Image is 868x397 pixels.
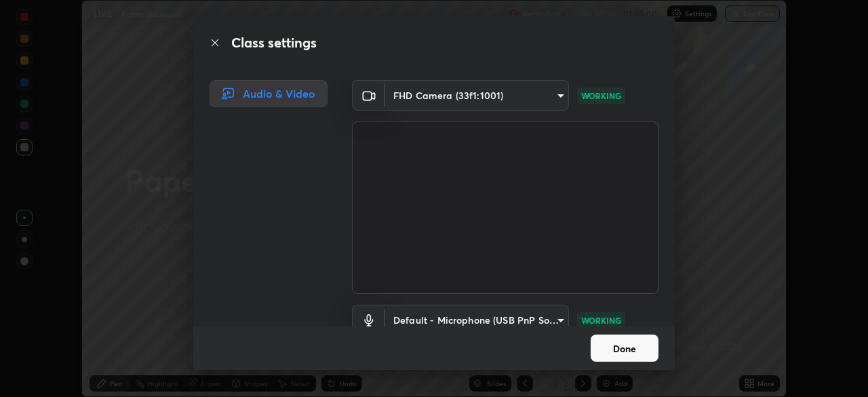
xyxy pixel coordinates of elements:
div: Audio & Video [210,80,328,107]
h2: Class settings [231,33,317,53]
div: FHD Camera (33f1:1001) [385,80,569,111]
div: FHD Camera (33f1:1001) [385,305,569,335]
button: Done [591,335,658,362]
p: WORKING [581,90,621,102]
p: WORKING [581,314,621,326]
